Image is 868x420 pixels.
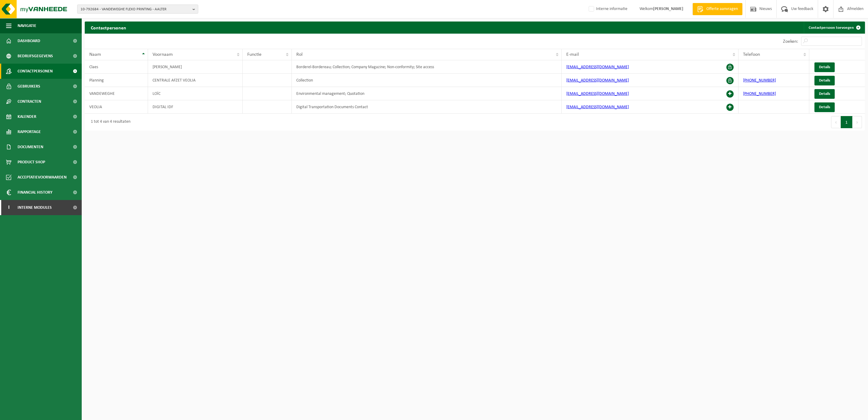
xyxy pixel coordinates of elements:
span: Voornaam [153,52,173,57]
span: I [6,200,12,215]
a: [EMAIL_ADDRESS][DOMAIN_NAME] [566,105,629,109]
button: Next [853,116,862,128]
span: Acceptatievoorwaarden [18,170,67,185]
a: Contactpersoon toevoegen [804,22,864,34]
td: CENTRALE AFZET VEOLIA [148,74,243,87]
span: Bedrijfsgegevens [18,48,53,64]
td: [PERSON_NAME] [148,60,243,74]
span: Financial History [18,185,52,200]
button: Previous [831,116,841,128]
a: [EMAIL_ADDRESS][DOMAIN_NAME] [566,92,629,96]
span: 10-792684 - VANDEWEGHE FLEXO PRINTING - AALTER [81,5,190,14]
td: LOÏC [148,87,243,100]
td: Environmental management; Quotation [292,87,562,100]
span: Details [819,105,830,109]
a: Details [814,102,835,112]
span: Rol [296,52,303,57]
a: [EMAIL_ADDRESS][DOMAIN_NAME] [566,65,629,69]
div: 1 tot 4 van 4 resultaten [88,117,130,128]
td: Digital Transportation Documents Contact [292,100,562,114]
h2: Contactpersonen [85,22,132,33]
span: Functie [247,52,261,57]
span: Details [819,78,830,82]
a: Details [814,62,835,72]
a: Details [814,76,835,85]
td: VANDEWEGHE [85,87,148,100]
button: 10-792684 - VANDEWEGHE FLEXO PRINTING - AALTER [77,5,198,14]
span: Telefoon [743,52,760,57]
span: Details [819,65,830,69]
td: Claes [85,60,148,74]
span: Offerte aanvragen [705,6,739,12]
span: Dashboard [18,33,40,48]
label: Interne informatie [587,5,627,14]
label: Zoeken: [783,39,798,44]
a: Offerte aanvragen [692,3,742,15]
strong: [PERSON_NAME] [653,7,683,11]
td: VEOLIA [85,100,148,114]
span: Rapportage [18,124,41,139]
td: Planning [85,74,148,87]
span: Contracten [18,94,41,109]
td: DIGITAL IDF [148,100,243,114]
span: Naam [89,52,101,57]
span: Gebruikers [18,79,40,94]
span: Interne modules [18,200,52,215]
span: Documenten [18,139,43,155]
span: Navigatie [18,18,36,33]
button: 1 [841,116,853,128]
td: Collection [292,74,562,87]
span: Contactpersonen [18,64,53,79]
td: Borderel-Bordereau; Collection; Company Magazine; Non-conformity; Site access [292,60,562,74]
span: Product Shop [18,155,45,170]
span: Kalender [18,109,36,124]
span: Details [819,92,830,96]
a: [EMAIL_ADDRESS][DOMAIN_NAME] [566,78,629,83]
a: [PHONE_NUMBER] [743,92,776,96]
a: [PHONE_NUMBER] [743,78,776,83]
span: E-mail [566,52,579,57]
a: Details [814,89,835,99]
